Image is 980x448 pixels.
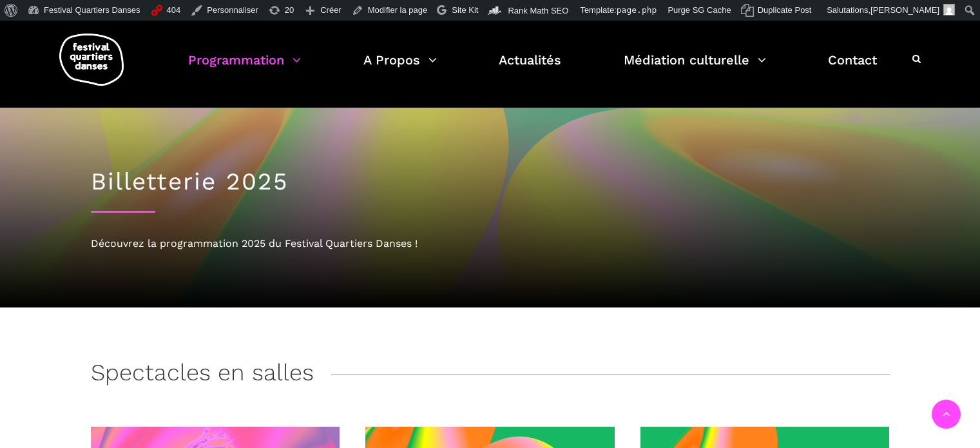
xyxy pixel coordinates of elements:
h1: Billetterie 2025 [91,168,890,196]
a: Contact [828,49,877,87]
a: A Propos [363,49,437,87]
a: Actualités [499,49,561,87]
a: Médiation culturelle [624,49,766,87]
span: Rank Math SEO [508,6,568,15]
h3: Spectacles en salles [91,359,314,391]
img: logo-fqd-med [59,34,124,86]
span: [PERSON_NAME] [870,5,939,15]
a: Programmation [188,49,301,87]
span: Site Kit [452,5,478,15]
span: page.php [617,5,657,15]
div: Découvrez la programmation 2025 du Festival Quartiers Danses ! [91,235,890,252]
